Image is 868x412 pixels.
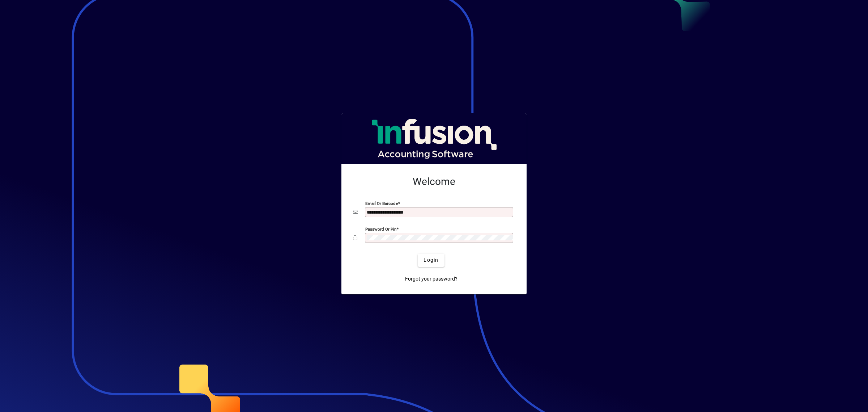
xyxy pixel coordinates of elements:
[424,256,438,264] span: Login
[418,254,444,267] button: Login
[353,176,515,188] h2: Welcome
[365,226,396,231] mat-label: Password or Pin
[405,275,458,283] span: Forgot your password?
[365,201,398,206] mat-label: Email or Barcode
[402,273,460,286] a: Forgot your password?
